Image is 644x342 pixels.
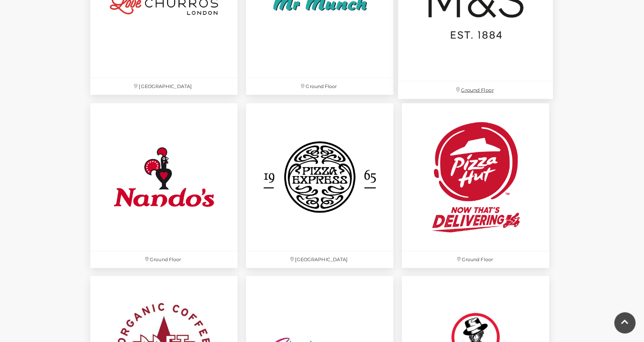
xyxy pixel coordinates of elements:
p: [GEOGRAPHIC_DATA] [90,78,238,95]
p: Ground Floor [90,251,238,268]
p: Ground Floor [402,251,549,268]
p: Ground Floor [246,78,393,95]
a: Ground Floor [398,99,553,272]
a: Ground Floor [86,99,242,272]
p: Ground Floor [398,82,553,99]
a: [GEOGRAPHIC_DATA] [242,99,398,272]
p: [GEOGRAPHIC_DATA] [246,251,393,268]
